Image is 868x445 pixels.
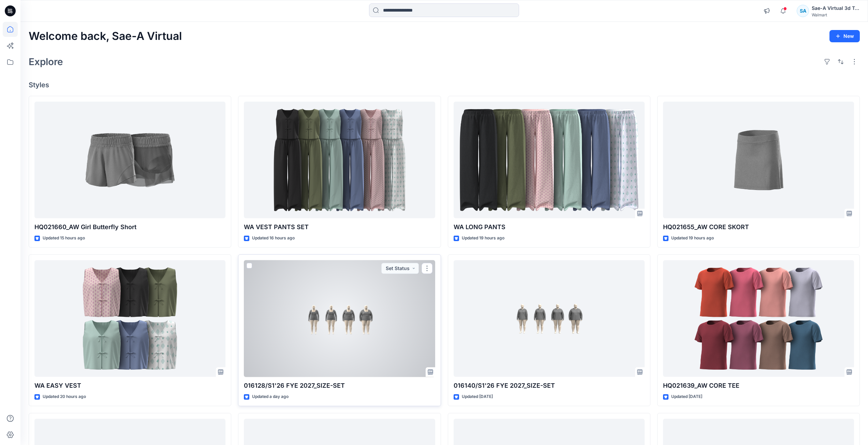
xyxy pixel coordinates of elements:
p: WA LONG PANTS [454,222,645,232]
p: Updated 15 hours ago [43,235,85,242]
a: WA EASY VEST [34,260,225,377]
p: HQ021660_AW Girl Butterfly Short [34,222,225,232]
p: Updated 20 hours ago [43,393,86,400]
h4: Styles [29,81,860,89]
h2: Explore [29,56,63,67]
a: WA VEST PANTS SET [244,102,435,219]
button: New [829,30,860,42]
a: 016128/S1'26 FYE 2027_SIZE-SET [244,260,435,377]
p: Updated 19 hours ago [462,235,504,242]
p: HQ021655_AW CORE SKORT [663,222,854,232]
div: SA [797,5,809,17]
a: HQ021639_AW CORE TEE [663,260,854,377]
p: WA VEST PANTS SET [244,222,435,232]
a: HQ021660_AW Girl Butterfly Short [34,102,225,219]
p: Updated [DATE] [671,393,702,400]
p: Updated [DATE] [462,393,493,400]
h2: Welcome back, Sae-A Virtual [29,30,182,43]
a: HQ021655_AW CORE SKORT [663,102,854,219]
a: 016140/S1'26 FYE 2027_SIZE-SET [454,260,645,377]
p: 016140/S1'26 FYE 2027_SIZE-SET [454,381,645,390]
p: HQ021639_AW CORE TEE [663,381,854,390]
p: Updated 16 hours ago [252,235,295,242]
p: Updated 19 hours ago [671,235,714,242]
a: WA LONG PANTS [454,102,645,219]
p: WA EASY VEST [34,381,225,390]
p: 016128/S1'26 FYE 2027_SIZE-SET [244,381,435,390]
div: Walmart [812,12,859,17]
p: Updated a day ago [252,393,289,400]
div: Sae-A Virtual 3d Team [812,4,859,12]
